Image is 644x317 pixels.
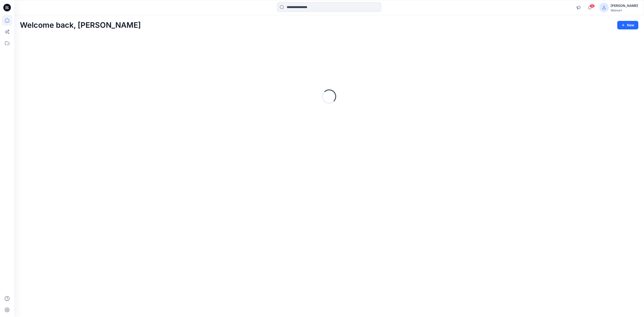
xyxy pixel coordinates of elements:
[590,4,595,8] span: 14
[611,3,638,9] div: [PERSON_NAME]
[617,21,638,29] button: New
[20,21,141,30] h2: Welcome back, [PERSON_NAME]
[602,6,606,9] svg: avatar
[611,9,638,12] div: Walmart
